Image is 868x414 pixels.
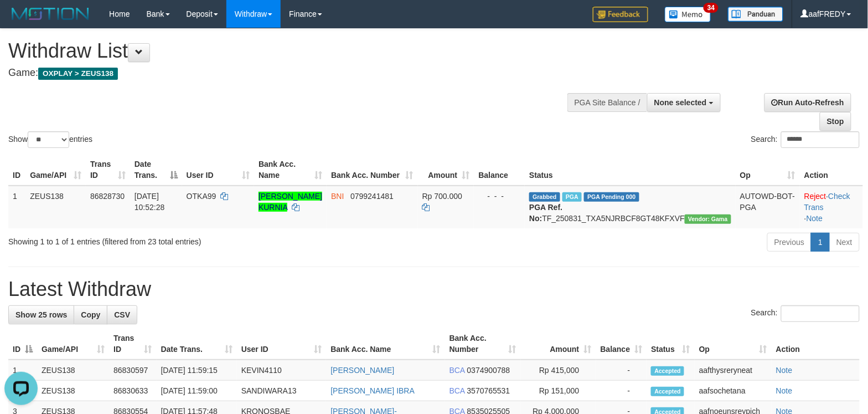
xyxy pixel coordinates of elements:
[350,192,394,201] span: Copy 0799241481 to clipboard
[28,131,69,148] select: Showentries
[109,360,156,381] td: 86830597
[800,186,863,228] td: · ·
[8,305,74,324] a: Show 25 rows
[776,366,793,375] a: Note
[237,360,327,381] td: KEVIN4110
[695,360,772,381] td: aafthysreryneat
[647,93,721,112] button: None selected
[449,386,465,395] span: BCA
[449,366,465,375] span: BCA
[8,186,25,228] td: 1
[781,131,860,148] input: Search:
[751,131,860,148] label: Search:
[109,328,156,360] th: Trans ID: activate to sort column ascending
[157,381,237,401] td: [DATE] 11:59:00
[74,305,107,324] a: Copy
[804,192,850,212] a: Check Trans
[467,386,510,395] span: Copy 3570765531 to clipboard
[521,328,596,360] th: Amount: activate to sort column ascending
[259,192,322,212] a: [PERSON_NAME] KURNIA
[829,233,860,252] a: Next
[665,7,711,22] img: Button%20Memo.svg
[704,3,719,13] span: 34
[654,98,707,107] span: None selected
[596,328,647,360] th: Balance: activate to sort column ascending
[237,328,327,360] th: User ID: activate to sort column ascending
[37,381,109,401] td: ZEUS138
[25,186,86,228] td: ZEUS138
[8,328,37,360] th: ID: activate to sort column descending
[647,328,695,360] th: Status: activate to sort column ascending
[567,93,647,112] div: PGA Site Balance /
[521,360,596,381] td: Rp 415,000
[651,387,684,396] span: Accepted
[157,328,237,360] th: Date Trans.: activate to sort column ascending
[804,192,826,201] a: Reject
[529,192,560,202] span: Grabbed
[525,186,736,228] td: TF_250831_TXA5NJRBCF8GT48KFXVF
[445,328,521,360] th: Bank Acc. Number: activate to sort column ascending
[811,233,830,252] a: 1
[736,186,800,228] td: AUTOWD-BOT-PGA
[254,154,327,186] th: Bank Acc. Name: activate to sort column ascending
[15,310,67,319] span: Show 25 rows
[422,192,462,201] span: Rp 700.000
[86,154,130,186] th: Trans ID: activate to sort column ascending
[109,381,156,401] td: 86830633
[37,360,109,381] td: ZEUS138
[8,154,25,186] th: ID
[90,192,125,201] span: 86828730
[736,154,800,186] th: Op: activate to sort column ascending
[521,381,596,401] td: Rp 151,000
[695,328,772,360] th: Op: activate to sort column ascending
[596,381,647,401] td: -
[685,214,731,224] span: Vendor URL: https://trx31.1velocity.biz
[8,6,92,22] img: MOTION_logo.png
[596,360,647,381] td: -
[8,68,567,79] h4: Game:
[331,192,344,201] span: BNI
[114,310,130,319] span: CSV
[776,386,793,395] a: Note
[8,278,860,300] h1: Latest Withdraw
[807,214,823,223] a: Note
[562,192,582,202] span: Marked by aafsreyleap
[326,328,445,360] th: Bank Acc. Name: activate to sort column ascending
[237,381,327,401] td: SANDIWARA13
[695,381,772,401] td: aafsochetana
[330,386,415,395] a: [PERSON_NAME] IBRA
[584,192,639,202] span: PGA Pending
[8,40,567,62] h1: Withdraw List
[593,7,648,22] img: Feedback.jpg
[767,233,812,252] a: Previous
[8,232,353,247] div: Showing 1 to 1 of 1 entries (filtered from 23 total entries)
[820,112,851,131] a: Stop
[182,154,254,186] th: User ID: activate to sort column ascending
[651,366,684,376] span: Accepted
[478,191,520,202] div: - - -
[4,4,38,38] button: Open LiveChat chat widget
[764,93,851,112] a: Run Auto-Refresh
[107,305,137,324] a: CSV
[327,154,418,186] th: Bank Acc. Number: activate to sort column ascending
[529,203,562,223] b: PGA Ref. No:
[38,68,118,80] span: OXPLAY > ZEUS138
[474,154,525,186] th: Balance
[135,192,165,212] span: [DATE] 10:52:28
[37,328,109,360] th: Game/API: activate to sort column ascending
[8,360,37,381] td: 1
[130,154,182,186] th: Date Trans.: activate to sort column descending
[728,7,783,22] img: panduan.png
[8,131,92,148] label: Show entries
[330,366,394,375] a: [PERSON_NAME]
[81,310,100,319] span: Copy
[467,366,510,375] span: Copy 0374900788 to clipboard
[772,328,860,360] th: Action
[418,154,474,186] th: Amount: activate to sort column ascending
[781,305,860,322] input: Search:
[25,154,86,186] th: Game/API: activate to sort column ascending
[187,192,216,201] span: OTKA99
[157,360,237,381] td: [DATE] 11:59:15
[525,154,736,186] th: Status
[800,154,863,186] th: Action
